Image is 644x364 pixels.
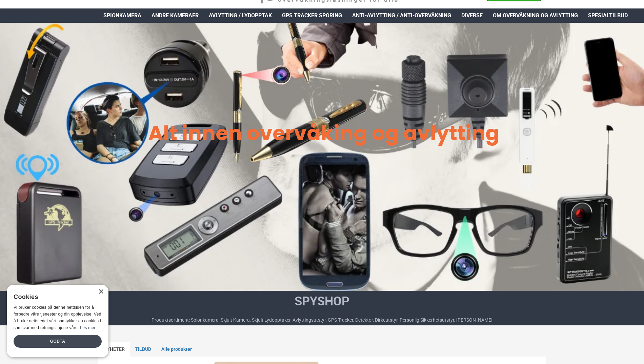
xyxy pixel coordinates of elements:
span: Spesialtilbud [588,12,628,20]
a: NYHETER [98,342,130,357]
div: Cookies [14,290,97,304]
span: Anti-avlytting / Anti-overvåkning [352,12,451,20]
a: Spesialtilbud [583,8,633,23]
span: Vi bruker cookies på denne nettsiden for å forbedre våre tjenester og din opplevelse. Ved å bruke... [14,305,101,330]
span: GPS Tracker Sporing [282,12,342,20]
a: Om overvåkning og avlytting [488,8,583,23]
a: Anti-avlytting / Anti-overvåkning [347,8,456,23]
a: Avlytting / Lydopptak [204,8,277,23]
div: Godta [14,335,102,348]
h1: SpyShop [152,293,492,310]
a: Les mer, opens a new window [80,325,95,330]
a: Spionkamera [98,8,146,23]
span: Spionkamera [103,12,141,20]
div: Close [98,289,103,295]
a: TILBUD [130,342,156,357]
span: Diverse [461,12,483,20]
a: Alle produkter [156,342,197,357]
a: Andre kameraer [146,8,204,23]
span: Om overvåkning og avlytting [493,12,578,20]
span: Avlytting / Lydopptak [209,12,272,20]
a: Diverse [456,8,488,23]
span: Andre kameraer [152,12,199,20]
a: GPS Tracker Sporing [277,8,347,23]
div: Produktsortiment: Spionkamera, Skjult Kamera, Skjult Lydopptaker, Avlyttingsutstyr, GPS Tracker, ... [152,317,492,324]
